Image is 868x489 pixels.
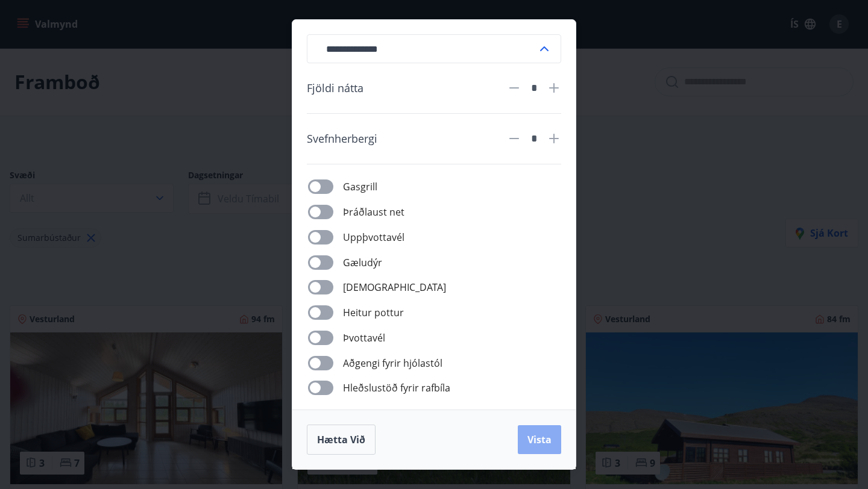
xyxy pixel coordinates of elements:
[343,230,404,244] span: Uppþvottavél
[343,205,404,219] span: Þráðlaust net
[343,381,450,395] span: Hleðslustöð fyrir rafbíla
[343,356,442,370] span: Aðgengi fyrir hjólastól
[527,433,552,446] span: Vista
[343,305,404,320] span: Heitur pottur
[518,425,561,454] button: Vista
[343,179,377,194] span: Gasgrill
[343,280,446,294] span: [DEMOGRAPHIC_DATA]
[307,80,363,96] span: Fjöldi nátta
[317,433,365,446] span: Hætta við
[343,255,382,270] span: Gæludýr
[307,425,376,455] button: Hætta við
[307,131,377,146] span: Svefnherbergi
[343,331,385,345] span: Þvottavél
